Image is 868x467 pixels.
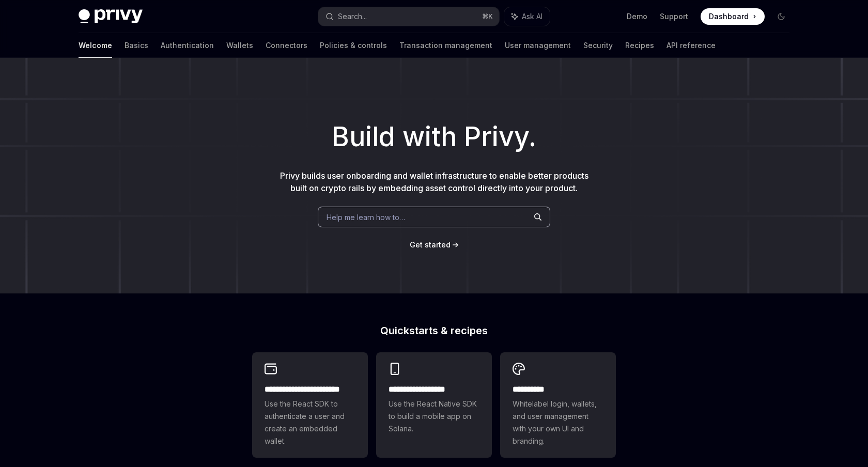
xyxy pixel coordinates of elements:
[280,170,588,193] span: Privy builds user onboarding and wallet infrastructure to enable better products built on crypto ...
[79,33,112,58] a: Welcome
[338,10,367,23] div: Search...
[161,33,214,58] a: Authentication
[504,7,550,26] button: Ask AI
[513,398,603,447] span: Whitelabel login, wallets, and user management with your own UI and branding.
[505,33,571,58] a: User management
[399,33,492,58] a: Transaction management
[500,352,616,458] a: **** *****Whitelabel login, wallets, and user management with your own UI and branding.
[627,11,647,22] a: Demo
[667,33,716,58] a: API reference
[410,240,451,249] span: Get started
[410,240,451,250] a: Get started
[252,325,616,336] h2: Quickstarts & recipes
[701,8,765,25] a: Dashboard
[320,33,387,58] a: Policies & controls
[583,33,613,58] a: Security
[226,33,253,58] a: Wallets
[17,117,851,157] h1: Build with Privy.
[482,12,493,21] span: ⌘ K
[265,398,355,447] span: Use the React SDK to authenticate a user and create an embedded wallet.
[318,7,499,26] button: Search...⌘K
[79,9,143,24] img: dark logo
[625,33,654,58] a: Recipes
[660,11,688,22] a: Support
[522,11,542,22] span: Ask AI
[376,352,492,458] a: **** **** **** ***Use the React Native SDK to build a mobile app on Solana.
[773,8,789,25] button: Toggle dark mode
[266,33,307,58] a: Connectors
[389,398,479,435] span: Use the React Native SDK to build a mobile app on Solana.
[709,11,749,22] span: Dashboard
[125,33,148,58] a: Basics
[327,212,405,223] span: Help me learn how to…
